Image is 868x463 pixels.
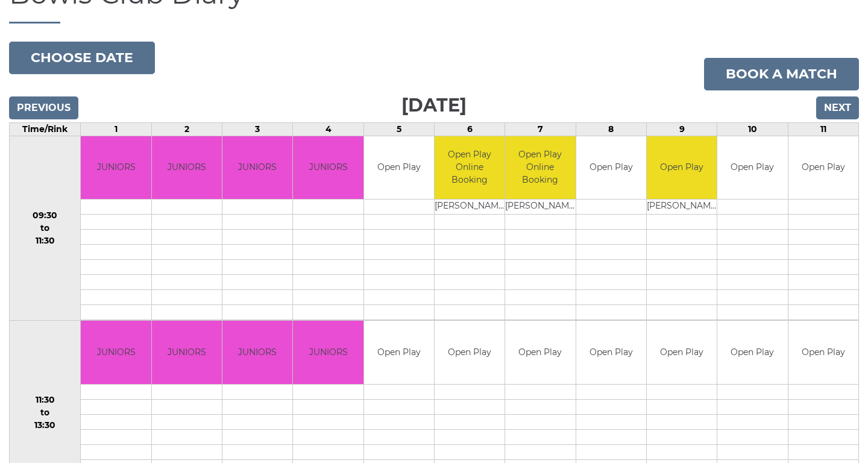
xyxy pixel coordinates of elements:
[788,321,858,384] td: Open Play
[505,200,575,215] td: [PERSON_NAME]
[717,136,787,200] td: Open Play
[10,122,81,136] td: Time/Rink
[576,321,646,384] td: Open Play
[152,136,222,200] td: JUNIORS
[505,122,576,136] td: 7
[435,136,505,200] td: Open Play Online Booking
[222,136,292,200] td: JUNIORS
[717,122,788,136] td: 10
[647,200,717,215] td: [PERSON_NAME]
[704,58,859,90] a: Book a match
[576,122,646,136] td: 8
[363,122,434,136] td: 5
[788,122,858,136] td: 11
[364,321,434,384] td: Open Play
[435,321,505,384] td: Open Play
[816,96,859,119] input: Next
[505,136,575,200] td: Open Play Online Booking
[293,122,363,136] td: 4
[222,321,292,384] td: JUNIORS
[81,321,151,384] td: JUNIORS
[647,136,717,200] td: Open Play
[81,136,151,200] td: JUNIORS
[293,321,363,384] td: JUNIORS
[293,136,363,200] td: JUNIORS
[647,321,717,384] td: Open Play
[9,96,78,119] input: Previous
[151,122,222,136] td: 2
[81,122,151,136] td: 1
[505,321,575,384] td: Open Play
[717,321,787,384] td: Open Play
[152,321,222,384] td: JUNIORS
[646,122,717,136] td: 9
[435,122,505,136] td: 6
[788,136,858,200] td: Open Play
[364,136,434,200] td: Open Play
[576,136,646,200] td: Open Play
[435,200,505,215] td: [PERSON_NAME]
[10,136,81,321] td: 09:30 to 11:30
[222,122,293,136] td: 3
[9,42,155,74] button: Choose date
